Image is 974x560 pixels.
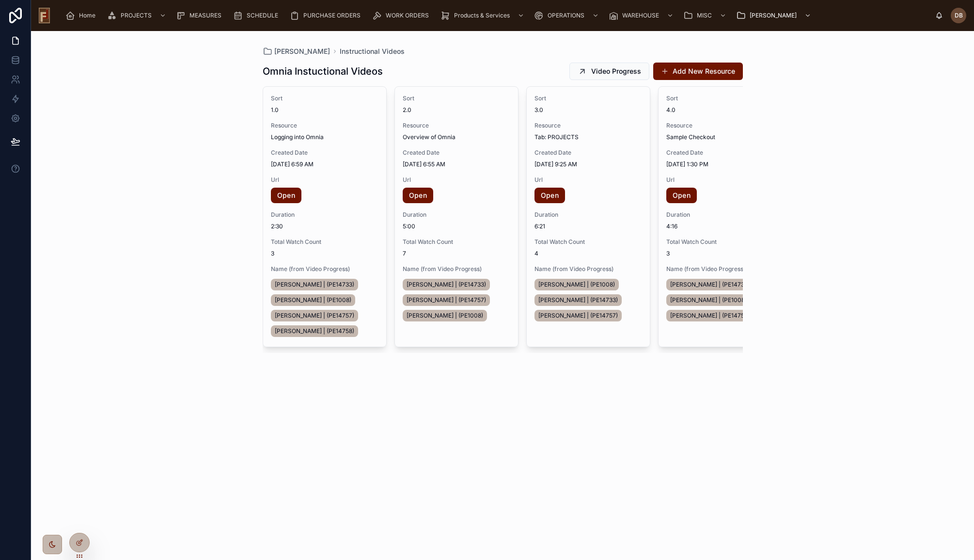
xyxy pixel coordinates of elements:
[531,7,604,24] a: OPERATIONS
[534,176,642,184] span: Url
[58,5,935,26] div: scrollable content
[403,149,510,157] span: Created Date
[369,7,436,24] a: WORK ORDERS
[403,265,510,273] span: Name (from Video Progress)
[670,296,747,304] span: [PERSON_NAME] | (PE1008)
[666,149,774,157] span: Created Date
[230,7,285,24] a: SCHEDULE
[271,122,378,129] span: Resource
[538,281,615,288] span: [PERSON_NAME] | (PE1008)
[407,281,486,288] span: [PERSON_NAME] | (PE14733)
[538,312,618,320] span: [PERSON_NAME] | (PE14757)
[534,188,565,203] a: Open
[666,188,697,203] a: Open
[548,12,584,19] span: OPERATIONS
[173,7,228,24] a: MEASURES
[403,238,510,246] span: Total Watch Count
[666,211,774,219] span: Duration
[271,250,378,257] span: 3
[403,188,433,203] a: Open
[653,63,743,80] button: Add New Resource
[606,7,678,24] a: WAREHOUSE
[534,223,642,230] span: 6:21
[534,95,642,102] span: Sort
[534,265,642,273] span: Name (from Video Progress)
[666,223,774,230] span: 4:16
[403,176,510,184] span: Url
[403,95,510,102] span: Sort
[666,133,774,141] span: Sample Checkout
[39,8,50,23] img: App logo
[591,66,641,76] span: Video Progress
[271,265,378,273] span: Name (from Video Progress)
[666,250,774,257] span: 3
[386,12,429,19] span: WORK ORDERS
[666,238,774,246] span: Total Watch Count
[666,95,774,102] span: Sort
[275,296,351,304] span: [PERSON_NAME] | (PE1008)
[534,238,642,246] span: Total Watch Count
[569,63,649,80] button: Video Progress
[733,7,816,24] a: [PERSON_NAME]
[263,47,330,56] a: [PERSON_NAME]
[274,47,330,56] span: [PERSON_NAME]
[271,149,378,157] span: Created Date
[263,64,383,78] h1: Omnia Instuctional Videos
[403,223,510,230] span: 5:00
[271,176,378,184] span: Url
[680,7,731,24] a: MISC
[271,238,378,246] span: Total Watch Count
[670,281,750,288] span: [PERSON_NAME] | (PE14733)
[394,86,518,347] a: Sort2.0ResourceOverview of OmniaCreated Date[DATE] 6:55 AMUrlOpenDuration5:00Total Watch Count7Na...
[275,327,354,335] span: [PERSON_NAME] | (PE14758)
[271,223,378,230] span: 2:30
[407,312,483,320] span: [PERSON_NAME] | (PE1008)
[534,122,642,129] span: Resource
[340,47,405,56] a: Instructional Videos
[104,7,171,24] a: PROJECTS
[666,106,774,114] span: 4.0
[403,160,510,168] span: [DATE] 6:55 AM
[454,12,510,19] span: Products & Services
[271,95,378,102] span: Sort
[955,12,963,19] span: DB
[189,12,221,19] span: MEASURES
[534,211,642,219] span: Duration
[534,149,642,157] span: Created Date
[271,133,378,141] span: Logging into Omnia
[438,7,529,24] a: Products & Services
[63,7,102,24] a: Home
[658,86,782,347] a: Sort4.0ResourceSample CheckoutCreated Date[DATE] 1:30 PMUrlOpenDuration4:16Total Watch Count3Name...
[666,160,774,168] span: [DATE] 1:30 PM
[403,250,510,257] span: 7
[666,122,774,129] span: Resource
[697,12,712,19] span: MISC
[303,12,361,19] span: PURCHASE ORDERS
[403,122,510,129] span: Resource
[750,12,797,19] span: [PERSON_NAME]
[538,296,618,304] span: [PERSON_NAME] | (PE14733)
[670,312,750,320] span: [PERSON_NAME] | (PE14757)
[247,12,278,19] span: SCHEDULE
[534,250,642,257] span: 4
[666,176,774,184] span: Url
[403,133,510,141] span: Overview of Omnia
[271,160,378,168] span: [DATE] 6:59 AM
[534,133,642,141] span: Tab: PROJECTS
[666,265,774,273] span: Name (from Video Progress)
[403,211,510,219] span: Duration
[271,211,378,219] span: Duration
[275,312,354,320] span: [PERSON_NAME] | (PE14757)
[79,12,95,19] span: Home
[271,106,378,114] span: 1.0
[622,12,659,19] span: WAREHOUSE
[121,12,152,19] span: PROJECTS
[403,106,510,114] span: 2.0
[275,281,354,288] span: [PERSON_NAME] | (PE14733)
[534,160,642,168] span: [DATE] 9:25 AM
[287,7,367,24] a: PURCHASE ORDERS
[407,296,486,304] span: [PERSON_NAME] | (PE14757)
[534,106,642,114] span: 3.0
